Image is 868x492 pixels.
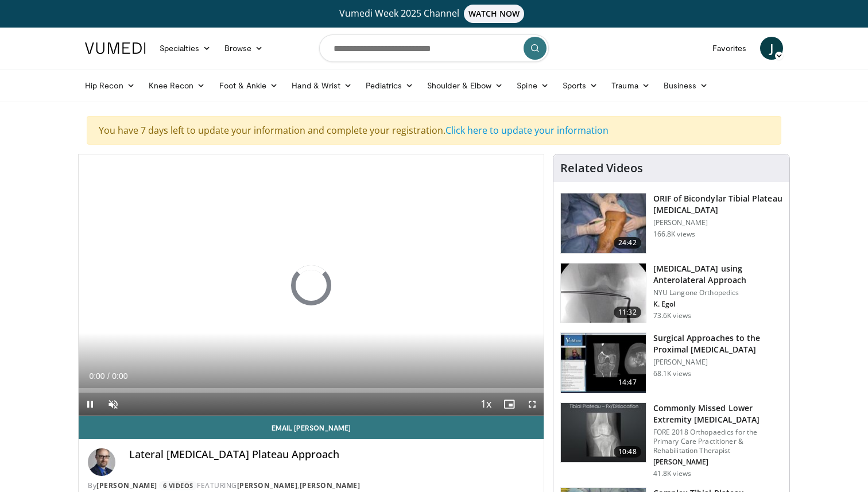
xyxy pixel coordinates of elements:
[653,369,691,378] p: 68.1K views
[614,446,641,458] span: 10:48
[88,481,534,491] div: By FEATURING ,
[561,403,646,463] img: 4aa379b6-386c-4fb5-93ee-de5617843a87.150x105_q85_crop-smart_upscale.jpg
[560,263,782,324] a: 11:32 [MEDICAL_DATA] using Anterolateral Approach NYU Langone Orthopedics K. Egol 73.6K views
[653,358,782,367] p: [PERSON_NAME]
[285,74,359,97] a: Hand & Wrist
[653,300,782,309] p: K. Egol
[96,481,157,490] a: [PERSON_NAME]
[89,371,104,381] span: 0:00
[556,74,605,97] a: Sports
[237,481,298,490] a: [PERSON_NAME]
[87,5,781,23] a: Vumedi Week 2025 ChannelWATCH NOW
[420,74,510,97] a: Shoulder & Elbow
[560,332,782,393] a: 14:47 Surgical Approaches to the Proximal [MEDICAL_DATA] [PERSON_NAME] 68.1K views
[153,37,218,60] a: Specialties
[112,371,127,381] span: 0:00
[614,237,641,249] span: 24:42
[79,154,544,416] video-js: Video Player
[653,428,782,455] p: FORE 2018 Orthopaedics for the Primary Care Practitioner & Rehabilitation Therapist
[521,393,544,416] button: Fullscreen
[657,74,715,97] a: Business
[653,332,782,355] h3: Surgical Approaches to the Proximal [MEDICAL_DATA]
[129,448,534,461] h4: Lateral [MEDICAL_DATA] Plateau Approach
[79,416,544,439] a: Email [PERSON_NAME]
[653,402,782,425] h3: Commonly Missed Lower Extremity [MEDICAL_DATA]
[79,388,544,393] div: Progress Bar
[212,74,285,97] a: Foot & Ankle
[142,74,212,97] a: Knee Recon
[218,37,270,60] a: Browse
[653,218,782,227] p: [PERSON_NAME]
[653,458,782,467] p: [PERSON_NAME]
[653,230,695,239] p: 166.8K views
[85,42,146,54] img: VuMedi Logo
[510,74,555,97] a: Spine
[464,5,525,23] span: WATCH NOW
[107,371,110,381] span: /
[614,377,641,388] span: 14:47
[706,37,753,60] a: Favorites
[79,393,102,416] button: Pause
[300,481,361,490] a: [PERSON_NAME]
[614,307,641,318] span: 11:32
[653,288,782,297] p: NYU Langone Orthopedics
[760,37,783,60] a: J
[560,161,643,175] h4: Related Videos
[653,193,782,216] h3: ORIF of Bicondylar Tibial Plateau [MEDICAL_DATA]
[560,402,782,478] a: 10:48 Commonly Missed Lower Extremity [MEDICAL_DATA] FORE 2018 Orthopaedics for the Primary Care ...
[653,263,782,286] h3: [MEDICAL_DATA] using Anterolateral Approach
[445,124,609,137] a: Click here to update your information
[87,116,781,145] div: You have 7 days left to update your information and complete your registration.
[475,393,498,416] button: Playback Rate
[560,193,782,254] a: 24:42 ORIF of Bicondylar Tibial Plateau [MEDICAL_DATA] [PERSON_NAME] 166.8K views
[359,74,420,97] a: Pediatrics
[159,481,197,491] a: 6 Videos
[88,448,115,476] img: Avatar
[604,74,657,97] a: Trauma
[653,469,691,478] p: 41.8K views
[653,311,691,320] p: 73.6K views
[319,34,549,62] input: Search topics, interventions
[561,264,646,323] img: 9nZFQMepuQiumqNn4xMDoxOjBzMTt2bJ.150x105_q85_crop-smart_upscale.jpg
[78,74,142,97] a: Hip Recon
[498,393,521,416] button: Enable picture-in-picture mode
[561,193,646,253] img: Levy_Tib_Plat_100000366_3.jpg.150x105_q85_crop-smart_upscale.jpg
[102,393,125,416] button: Unmute
[561,333,646,393] img: DA_UIUPltOAJ8wcH4xMDoxOjB1O8AjAz.150x105_q85_crop-smart_upscale.jpg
